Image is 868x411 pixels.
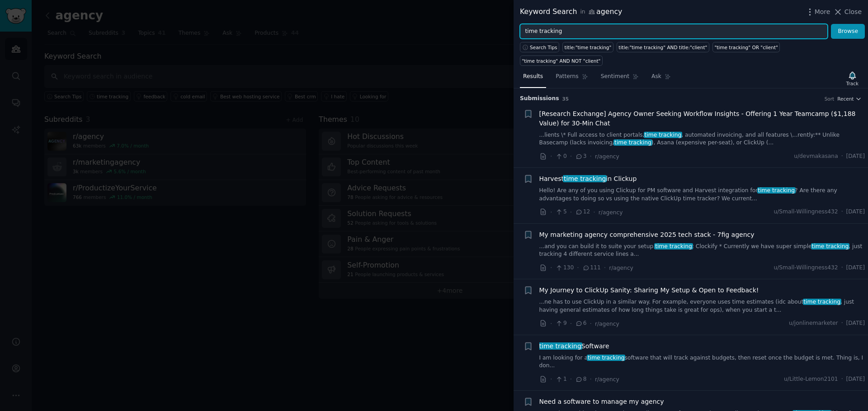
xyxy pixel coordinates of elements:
[582,264,601,272] span: 111
[539,342,609,351] span: Software
[601,73,629,81] span: Sentiment
[555,208,566,216] span: 5
[595,321,619,327] span: r/agency
[843,69,862,88] button: Track
[803,299,841,305] span: time tracking
[520,24,828,39] input: Try a keyword related to your business
[644,132,682,138] span: time tracking
[805,7,830,17] button: More
[539,397,664,406] a: Need a software to manage my agency
[599,209,623,216] span: r/agency
[565,44,612,51] div: title:"time tracking"
[550,263,552,272] span: ·
[618,44,707,51] div: title:"time tracking" AND title:"client"
[523,73,543,81] span: Results
[841,152,843,161] span: ·
[570,152,572,161] span: ·
[570,208,572,217] span: ·
[846,375,865,383] span: [DATE]
[538,342,582,350] span: time tracking
[520,95,559,103] span: Submission s
[609,265,633,271] span: r/agency
[575,208,590,216] span: 12
[570,374,572,384] span: ·
[556,73,578,81] span: Patterns
[530,44,557,51] span: Search Tips
[598,69,642,88] a: Sentiment
[520,6,622,18] div: Keyword Search agency
[811,243,849,249] span: time tracking
[539,131,865,147] a: ...lients \* Full access to client portals,time tracking, automated invoicing, and all features \...
[520,42,559,52] button: Search Tips
[841,208,843,216] span: ·
[617,42,709,52] a: title:"time tracking" AND title:"client"
[587,355,625,361] span: time tracking
[539,174,637,184] span: Harvest in Clickup
[555,319,566,328] span: 9
[651,73,661,81] span: Ask
[654,243,693,249] span: time tracking
[522,58,601,64] div: "time tracking" AND NOT "client"
[552,69,591,88] a: Patterns
[555,264,574,272] span: 130
[774,264,838,272] span: u/Small-Willingness432
[815,7,830,17] span: More
[757,187,796,194] span: time tracking
[825,96,835,102] div: Sort
[562,42,613,52] a: title:"time tracking"
[575,375,586,383] span: 8
[846,152,865,161] span: [DATE]
[539,174,637,184] a: Harvesttime trackingin Clickup
[593,208,595,217] span: ·
[539,298,865,314] a: ...ne has to use ClickUp in a similar way. For example, everyone uses time estimates (idc aboutti...
[555,152,566,161] span: 0
[555,375,566,383] span: 1
[837,96,854,102] span: Recent
[846,264,865,272] span: [DATE]
[520,55,603,66] a: "time tracking" AND NOT "client"
[613,139,652,146] span: time tracking
[550,319,552,328] span: ·
[831,24,865,39] button: Browse
[577,263,579,272] span: ·
[648,69,674,88] a: Ask
[846,80,859,87] div: Track
[841,264,843,272] span: ·
[590,374,592,384] span: ·
[590,319,592,328] span: ·
[833,7,862,17] button: Close
[539,187,865,203] a: Hello! Are any of you using Clickup for PM software and Harvest integration fortime tracking? Are...
[550,374,552,384] span: ·
[539,354,865,370] a: I am looking for atime trackingsoftware that will track against budgets, then reset once the budg...
[712,42,780,52] a: "time tracking" OR "client"
[575,152,586,161] span: 3
[846,208,865,216] span: [DATE]
[784,375,838,383] span: u/Little-Lemon2101
[550,152,552,161] span: ·
[575,319,586,328] span: 6
[539,243,865,259] a: ...and you can build it to suite your setup.time tracking: Clockify * Currently we have super sim...
[714,44,778,51] div: "time tracking" OR "client"
[846,319,865,328] span: [DATE]
[841,319,843,328] span: ·
[580,8,585,16] span: in
[595,153,619,160] span: r/agency
[520,69,546,88] a: Results
[789,319,838,328] span: u/jonlinemarketer
[539,109,865,128] a: [Research Exchange] Agency Owner Seeking Workflow Insights - Offering 1 Year Teamcamp ($1,188 Val...
[570,319,572,328] span: ·
[550,208,552,217] span: ·
[562,96,569,102] span: 35
[590,152,592,161] span: ·
[844,7,862,17] span: Close
[563,175,607,182] span: time tracking
[841,375,843,383] span: ·
[604,263,606,272] span: ·
[539,230,755,240] a: My marketing agency comprehensive 2025 tech stack - 7fig agency
[539,286,759,295] a: My Journey to ClickUp Sanity: Sharing My Setup & Open to Feedback!
[539,342,609,351] a: time trackingSoftware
